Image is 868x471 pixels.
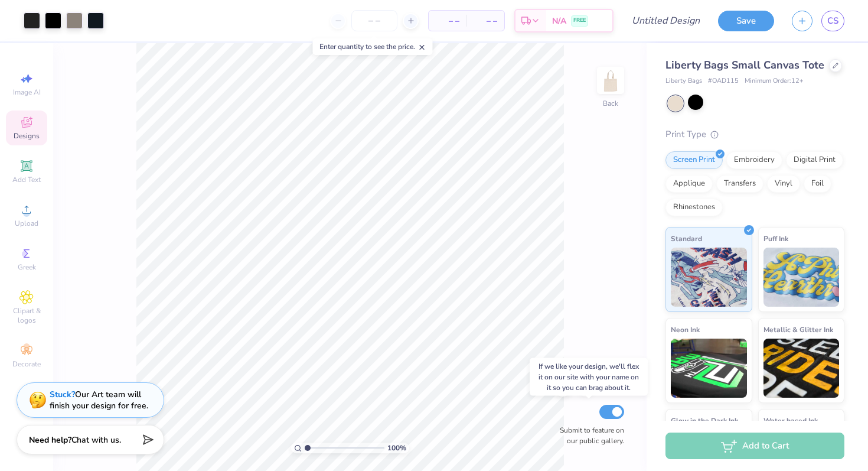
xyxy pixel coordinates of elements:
[18,262,36,272] span: Greek
[387,443,406,453] span: 100 %
[50,389,148,411] div: Our Art team will finish your design for free.
[603,98,618,109] div: Back
[553,425,624,446] label: Submit to feature on our public gallery.
[726,151,782,169] div: Embroidery
[671,339,747,398] img: Neon Ink
[552,15,566,27] span: N/A
[436,15,459,27] span: – –
[718,11,774,31] button: Save
[804,175,831,193] div: Foil
[671,248,747,307] img: Standard
[665,199,723,216] div: Rhinestones
[351,10,397,31] input: – –
[29,434,71,446] strong: Need help?
[474,15,497,27] span: – –
[763,248,840,307] img: Puff Ink
[14,131,40,141] span: Designs
[767,175,800,193] div: Vinyl
[763,414,818,427] span: Water based Ink
[763,323,833,336] span: Metallic & Glitter Ink
[716,175,763,193] div: Transfers
[622,9,709,33] input: Untitled Design
[12,175,41,184] span: Add Text
[671,323,700,336] span: Neon Ink
[827,14,838,28] span: CS
[763,232,788,245] span: Puff Ink
[665,175,713,193] div: Applique
[708,76,739,86] span: # OAD115
[6,306,47,325] span: Clipart & logos
[671,414,738,427] span: Glow in the Dark Ink
[745,76,804,86] span: Minimum Order: 12 +
[821,11,844,31] a: CS
[71,434,121,446] span: Chat with us.
[15,219,38,228] span: Upload
[313,38,433,55] div: Enter quantity to see the price.
[13,87,41,97] span: Image AI
[599,69,622,92] img: Back
[671,232,702,245] span: Standard
[530,358,648,396] div: If we like your design, we'll flex it on our site with your name on it so you can brag about it.
[786,151,843,169] div: Digital Print
[573,17,586,25] span: FREE
[665,58,824,72] span: Liberty Bags Small Canvas Tote
[665,151,723,169] div: Screen Print
[665,76,702,86] span: Liberty Bags
[763,339,840,398] img: Metallic & Glitter Ink
[665,128,844,141] div: Print Type
[12,359,41,369] span: Decorate
[50,389,75,400] strong: Stuck?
